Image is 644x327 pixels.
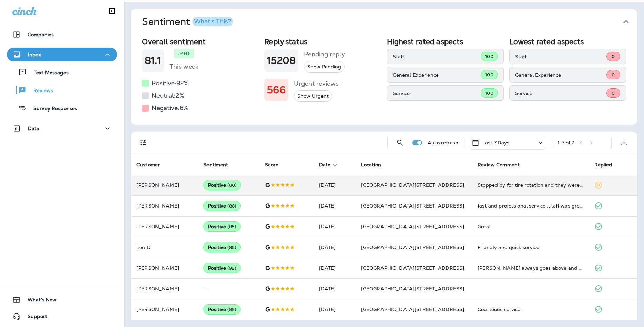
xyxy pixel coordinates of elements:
td: [DATE] [314,216,356,237]
div: Positive [203,221,241,232]
p: [PERSON_NAME] [136,224,192,229]
h1: 81.1 [145,55,161,66]
div: Positive [203,201,241,211]
span: Customer [136,162,169,168]
p: Staff [515,54,606,59]
div: Positive [203,263,241,273]
span: ( 80 ) [227,182,236,188]
button: Companies [7,28,117,41]
span: Score [265,162,278,168]
span: Review Comment [478,162,520,168]
p: [PERSON_NAME] [136,265,192,271]
div: Positive [203,180,241,190]
button: Filters [136,136,150,150]
button: What's This? [192,17,233,26]
span: Replied [594,162,621,168]
span: 100 [485,72,493,78]
div: 1 - 7 of 7 [558,140,574,145]
button: Collapse Sidebar [102,4,122,18]
button: What's New [7,293,117,307]
p: [PERSON_NAME] [136,307,192,312]
td: [DATE] [314,278,356,299]
span: [GEOGRAPHIC_DATA][STREET_ADDRESS] [361,306,464,312]
p: [PERSON_NAME] [136,182,192,188]
span: Sentiment [203,162,228,168]
h5: Positive: 92 % [152,78,189,89]
button: Text Messages [7,65,117,79]
span: Date [319,162,340,168]
div: Shawn always goes above and beyond for his customers. He’s the reason we keep going back! [478,265,583,271]
button: Show Urgent [294,90,332,102]
h2: Overall sentiment [142,37,259,46]
div: fast and professional service..staff was great and really cared about me and the job they did for... [478,202,583,209]
h5: Negative: 6 % [152,103,188,114]
div: What's This? [194,18,231,25]
span: [GEOGRAPHIC_DATA][STREET_ADDRESS] [361,286,464,292]
h2: Lowest rated aspects [509,37,626,46]
td: -- [198,278,259,299]
h2: Reply status [264,37,381,46]
p: Auto refresh [428,140,458,145]
h1: 566 [267,84,285,96]
p: Staff [393,54,481,59]
span: ( 88 ) [227,203,236,209]
p: Last 7 Days [482,140,510,145]
div: Friendly and quick service! [478,244,583,251]
td: [DATE] [314,258,356,278]
p: [PERSON_NAME] [136,286,192,291]
span: ( 85 ) [227,224,236,230]
span: Score [265,162,287,168]
button: Reviews [7,83,117,97]
button: Data [7,122,117,135]
span: [GEOGRAPHIC_DATA][STREET_ADDRESS] [361,223,464,230]
span: Date [319,162,331,168]
p: Data [28,126,40,131]
div: Great [478,223,583,230]
button: Survey Responses [7,101,117,115]
p: [PERSON_NAME] [136,203,192,209]
h5: Neutral: 2 % [152,90,184,101]
span: [GEOGRAPHIC_DATA][STREET_ADDRESS] [361,182,464,188]
span: [GEOGRAPHIC_DATA][STREET_ADDRESS] [361,244,464,250]
p: Reviews [27,88,53,94]
span: [GEOGRAPHIC_DATA][STREET_ADDRESS] [361,203,464,209]
p: General Experience [393,72,481,78]
div: Positive [203,304,241,315]
span: What's New [21,297,57,305]
div: SentimentWhat's This? [131,35,637,125]
h5: Urgent reviews [294,78,339,89]
button: Support [7,309,117,323]
span: [GEOGRAPHIC_DATA][STREET_ADDRESS] [361,265,464,271]
span: Location [361,162,390,168]
td: [DATE] [314,237,356,258]
p: Service [393,90,481,96]
p: Service [515,90,606,96]
p: Companies [28,32,54,37]
p: General Experience [515,72,606,78]
h2: Highest rated aspects [387,37,504,46]
span: 0 [612,72,615,78]
span: ( 85 ) [227,244,236,250]
button: Show Pending [304,61,345,73]
span: 0 [612,90,615,96]
td: [DATE] [314,175,356,195]
td: [DATE] [314,195,356,216]
span: ( 92 ) [227,265,236,271]
button: Export as CSV [617,136,631,150]
button: Search Reviews [393,136,407,150]
h1: Sentiment [142,16,233,28]
p: Text Messages [27,70,69,76]
p: +0 [183,50,190,57]
p: Len D [136,244,192,250]
p: Survey Responses [27,106,77,112]
div: Positive [203,242,241,252]
span: Replied [594,162,612,168]
button: Inbox [7,48,117,61]
span: ( 85 ) [227,307,236,312]
h1: 15208 [267,55,296,66]
div: Courteous service. [478,306,583,313]
span: 100 [485,90,493,96]
td: [DATE] [314,299,356,320]
span: 0 [612,54,615,59]
span: Sentiment [203,162,237,168]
